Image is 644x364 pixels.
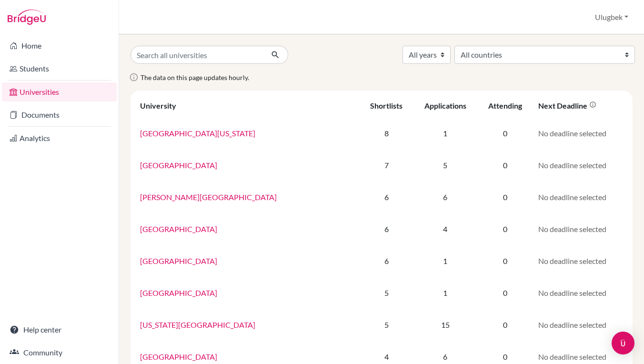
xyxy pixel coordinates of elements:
td: 0 [478,149,533,181]
span: No deadline selected [538,224,606,233]
input: Search all universities [131,46,263,64]
a: Analytics [2,129,117,148]
td: 0 [478,117,533,149]
td: 5 [413,149,478,181]
td: 0 [478,245,533,277]
a: [GEOGRAPHIC_DATA] [140,161,217,170]
td: 1 [413,245,478,277]
span: No deadline selected [538,192,606,202]
a: [GEOGRAPHIC_DATA] [140,224,217,233]
button: Ulugbek [591,8,633,26]
a: Help center [2,320,117,339]
img: Bridge-U [8,10,46,25]
a: Students [2,59,117,78]
td: 7 [360,149,413,181]
a: [GEOGRAPHIC_DATA][US_STATE] [140,129,255,138]
td: 1 [413,117,478,149]
td: 6 [360,213,413,245]
a: Universities [2,82,117,101]
div: Next deadline [538,101,596,110]
th: University [134,94,360,117]
td: 1 [413,277,478,309]
div: Open Intercom Messenger [612,332,634,354]
span: No deadline selected [538,161,606,170]
span: No deadline selected [538,288,606,297]
a: Community [2,343,117,362]
span: No deadline selected [538,320,606,329]
td: 4 [413,213,478,245]
a: [GEOGRAPHIC_DATA] [140,352,217,361]
span: No deadline selected [538,256,606,265]
td: 8 [360,117,413,149]
a: Documents [2,105,117,124]
span: No deadline selected [538,129,606,138]
td: 6 [413,181,478,213]
div: Applications [424,101,466,110]
a: [GEOGRAPHIC_DATA] [140,288,217,297]
div: Attending [488,101,522,110]
td: 0 [478,277,533,309]
td: 5 [360,277,413,309]
td: 6 [360,181,413,213]
td: 0 [478,181,533,213]
td: 0 [478,309,533,341]
span: The data on this page updates hourly. [141,73,249,81]
a: [GEOGRAPHIC_DATA] [140,256,217,265]
span: No deadline selected [538,352,606,361]
a: Home [2,36,117,55]
div: Shortlists [370,101,402,110]
td: 15 [413,309,478,341]
a: [US_STATE][GEOGRAPHIC_DATA] [140,320,255,329]
td: 5 [360,309,413,341]
td: 0 [478,213,533,245]
td: 6 [360,245,413,277]
a: [PERSON_NAME][GEOGRAPHIC_DATA] [140,192,277,202]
